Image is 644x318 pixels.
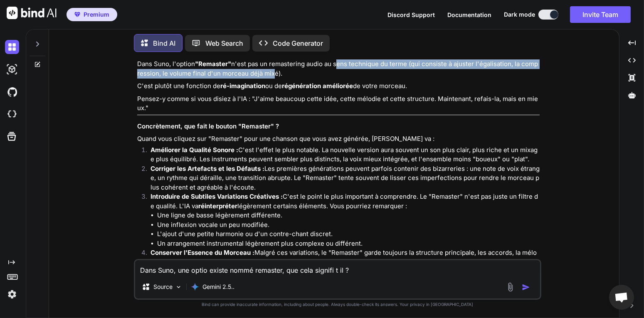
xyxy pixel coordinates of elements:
[151,249,254,256] strong: Conserver l'Essence du Morceau :
[447,10,491,19] button: Documentation
[137,94,540,113] p: Pensez-y comme si vous disiez à l'IA : "J'aime beaucoup cette idée, cette mélodie et cette struct...
[273,38,323,48] p: Code Generator
[504,10,535,19] span: Dark mode
[198,202,237,210] strong: réinterpréter
[5,40,19,54] img: darkChat
[134,301,541,308] p: Bind can provide inaccurate information, including about people. Always double-check its answers....
[151,248,540,276] p: Malgré ces variations, le "Remaster" garde toujours la structure principale, les accords, la mélo...
[151,164,540,192] p: Les premières générations peuvent parfois contenir des bizarreries : une note de voix étrange, un...
[67,8,117,21] button: premiumPremium
[5,107,19,121] img: cloudideIcon
[7,7,57,19] img: Bind AI
[205,38,243,48] p: Web Search
[157,229,540,239] li: L'ajout d'une petite harmonie ou d'un contre-chant discret.
[153,38,175,48] p: Bind AI
[5,62,19,76] img: darkAi-studio
[151,146,238,154] strong: Améliorer la Qualité Sonore :
[191,283,199,291] img: Gemini 2.5 Pro
[151,165,264,173] strong: Corriger les Artefacts et les Défauts :
[157,220,540,230] li: Une inflexion vocale un peu modifiée.
[5,85,19,99] img: githubDark
[282,82,353,90] strong: régénération améliorée
[137,134,540,144] p: Quand vous cliquez sur "Remaster" pour une chanson que vous avez générée, [PERSON_NAME] va :
[157,239,540,249] li: Un arrangement instrumental légèrement plus complexe ou différent.
[220,82,265,90] strong: ré-imagination
[175,283,182,291] img: Pick Models
[84,10,109,19] span: Premium
[202,283,234,291] p: Gemini 2.5..
[387,10,435,19] button: Discord Support
[506,282,515,292] img: attachment
[153,283,173,291] p: Source
[137,59,540,78] p: Dans Suno, l'option n'est pas un remastering audio au sens technique du terme (qui consiste à aju...
[151,192,283,200] strong: Introduire de Subtiles Variations Créatives :
[522,283,530,291] img: icon
[137,122,540,131] h3: Concrètement, que fait le bouton "Remaster" ?
[74,12,80,17] img: premium
[151,192,540,211] p: C'est le point le plus important à comprendre. Le "Remaster" n'est pas juste un filtre de qualité...
[609,285,634,310] div: Ouvrir le chat
[137,81,540,91] p: C'est plutôt une fonction de ou de de votre morceau.
[570,6,631,23] button: Invite Team
[5,287,19,301] img: settings
[195,60,231,68] strong: "Remaster"
[151,145,540,164] p: C'est l'effet le plus notable. La nouvelle version aura souvent un son plus clair, plus riche et ...
[157,211,540,220] li: Une ligne de basse légèrement différente.
[387,11,435,18] span: Discord Support
[447,11,491,18] span: Documentation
